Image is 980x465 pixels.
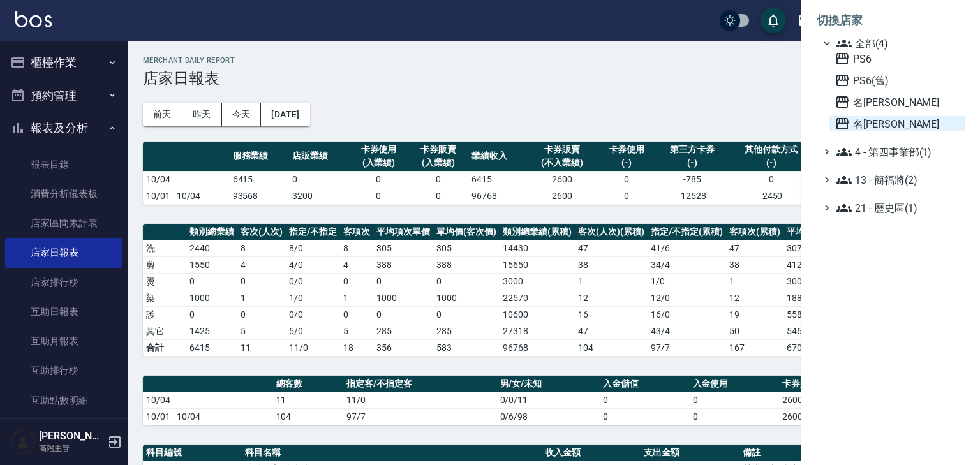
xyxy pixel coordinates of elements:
span: PS6 [835,51,960,66]
li: 切換店家 [817,5,965,36]
span: 名[PERSON_NAME] [835,116,960,131]
span: 全部(4) [836,36,960,51]
span: 13 - 簡福將(2) [836,172,960,188]
span: 4 - 第四事業部(1) [836,144,960,159]
span: 21 - 歷史區(1) [836,200,960,216]
span: PS6(舊) [835,73,960,88]
span: 名[PERSON_NAME] [835,94,960,110]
